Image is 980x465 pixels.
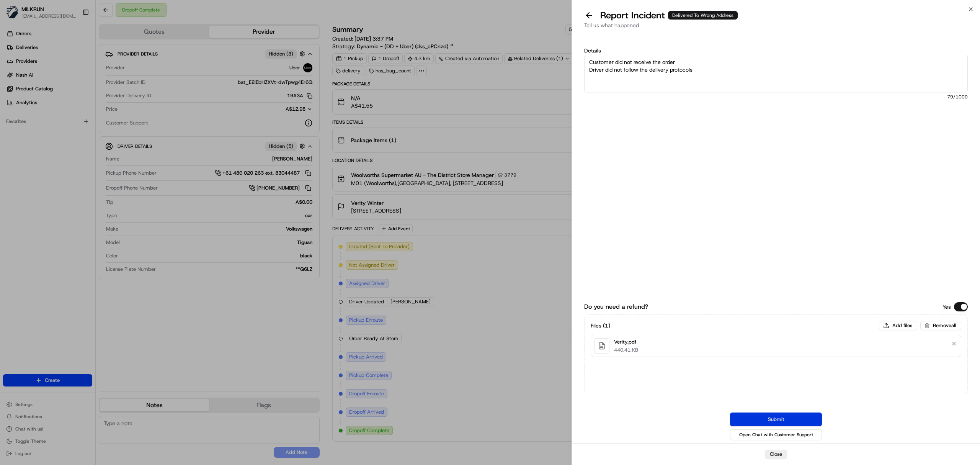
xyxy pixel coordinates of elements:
[584,21,968,34] div: Tell us what happened
[730,413,822,426] button: Submit
[879,321,917,330] button: Add files
[584,48,968,53] label: Details
[584,55,968,92] textarea: Customer did not receive the order Driver did not follow the delivery protocols
[949,338,959,349] button: Remove file
[584,94,968,100] span: 79 /1000
[591,322,610,329] h3: Files ( 1 )
[614,347,638,354] p: 440.41 KB
[600,9,738,21] p: Report Incident
[765,450,787,459] button: Close
[920,321,961,330] button: Removeall
[730,429,822,440] button: Open Chat with Customer Support
[668,11,738,20] div: Delivered To Wrong Address
[614,338,638,346] p: Verity.pdf
[584,302,648,311] label: Do you need a refund?
[942,303,951,311] p: Yes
